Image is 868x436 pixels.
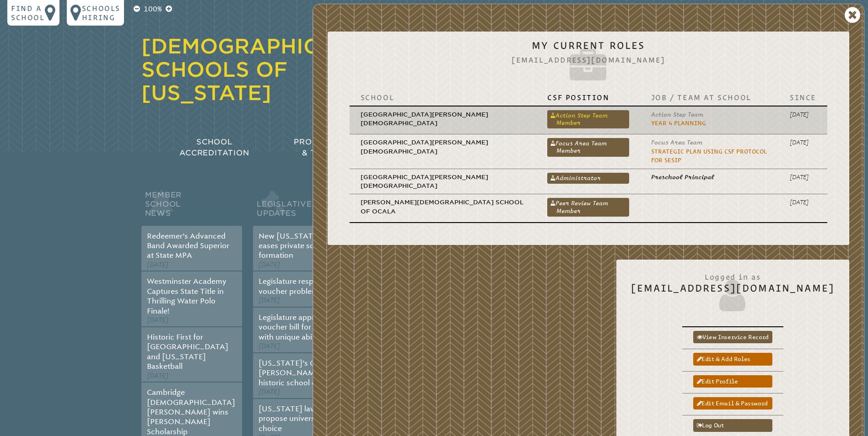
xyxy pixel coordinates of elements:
a: Year 4 planning [651,120,706,127]
span: Focus Area Team [651,139,702,146]
span: Professional Development & Teacher Certification [294,138,427,157]
span: [DATE] [259,261,280,269]
p: [DATE] [790,110,816,119]
p: [DATE] [790,173,816,181]
p: Preschool Principal [651,173,768,181]
a: Redeemer’s Advanced Band Awarded Superior at State MPA [147,232,229,260]
h2: Member School News [141,188,242,226]
h2: My Current Roles [342,40,835,85]
p: Find a school [11,4,45,22]
p: Schools Hiring [82,4,120,22]
p: School [361,93,526,102]
a: Westminster Academy Captures State Title in Thrilling Water Polo Finale! [147,277,226,315]
p: CSF Position [547,93,629,102]
span: [DATE] [147,261,168,269]
a: Peer Review Team Member [547,198,629,216]
a: [US_STATE] lawmakers propose universal school choice [259,404,346,433]
p: [GEOGRAPHIC_DATA][PERSON_NAME][DEMOGRAPHIC_DATA] [361,138,526,156]
a: Focus Area Team Member [547,138,629,156]
h2: [EMAIL_ADDRESS][DOMAIN_NAME] [631,268,835,314]
a: Legislature approves voucher bill for students with unique abilities [259,313,344,341]
span: [DATE] [147,316,168,324]
p: [DATE] [790,198,816,207]
span: [DATE] [259,297,280,304]
a: Cambridge [DEMOGRAPHIC_DATA][PERSON_NAME] wins [PERSON_NAME] Scholarship [147,388,235,436]
a: Edit email & password [693,397,772,409]
p: Since [790,93,816,102]
a: [US_STATE]’s Governor [PERSON_NAME] signs historic school choice bill [259,359,347,387]
p: [PERSON_NAME][DEMOGRAPHIC_DATA] School of Ocala [361,198,526,216]
p: Job / Team at School [651,93,768,102]
a: New [US_STATE] law eases private school formation [259,232,334,260]
span: Action Step Team [651,111,703,118]
a: Edit & add roles [693,353,772,365]
a: Action Step Team Member [547,110,629,128]
span: School Accreditation [179,138,249,157]
span: [DATE] [259,388,280,396]
a: Log out [693,419,772,431]
a: View inservice record [693,331,772,343]
a: Edit profile [693,375,772,388]
p: 100% [142,4,164,15]
p: [DATE] [790,138,816,147]
span: [DATE] [259,342,280,350]
a: Legislature responds to voucher problems [259,277,340,295]
p: [GEOGRAPHIC_DATA][PERSON_NAME][DEMOGRAPHIC_DATA] [361,110,526,128]
span: Logged in as [631,268,835,282]
a: Administrator [547,173,629,184]
a: Strategic Plan Using CSF Protocol for SESIP [651,148,767,164]
h2: Legislative Updates [253,188,354,226]
a: Historic First for [GEOGRAPHIC_DATA] and [US_STATE] Basketball [147,333,228,371]
a: [DEMOGRAPHIC_DATA] Schools of [US_STATE] [141,34,401,105]
span: [DATE] [147,372,168,380]
p: [GEOGRAPHIC_DATA][PERSON_NAME][DEMOGRAPHIC_DATA] [361,173,526,191]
